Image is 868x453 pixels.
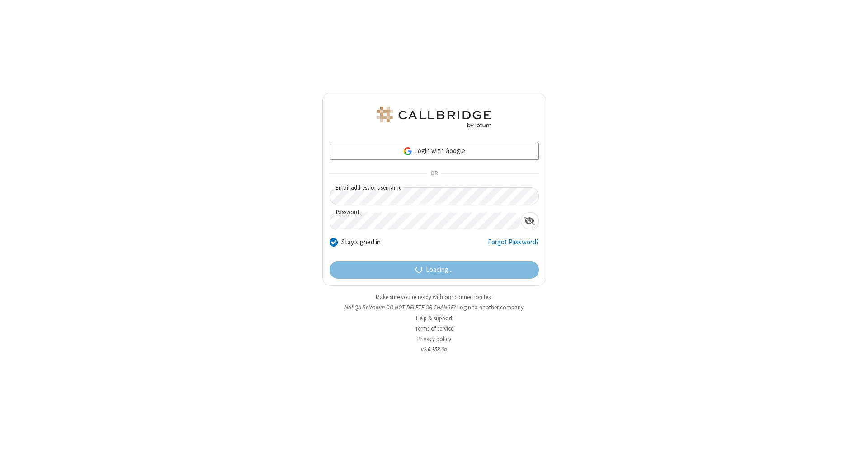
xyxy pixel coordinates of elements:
li: v2.6.353.6b [322,345,546,354]
img: QA Selenium DO NOT DELETE OR CHANGE [375,107,493,128]
a: Make sure you're ready with our connection test [376,293,492,301]
a: Terms of service [415,325,453,332]
input: Password [330,212,521,230]
label: Stay signed in [341,237,381,248]
a: Login with Google [330,142,539,160]
button: Login to another company [457,303,524,312]
span: OR [427,168,441,180]
button: Loading... [330,261,539,279]
li: Not QA Selenium DO NOT DELETE OR CHANGE? [322,303,546,312]
img: google-icon.png [403,146,413,156]
a: Privacy policy [417,335,451,343]
a: Help & support [416,314,453,322]
a: Forgot Password? [488,237,539,254]
input: Email address or username [330,187,539,205]
span: Loading... [426,265,453,275]
div: Show password [521,212,538,229]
